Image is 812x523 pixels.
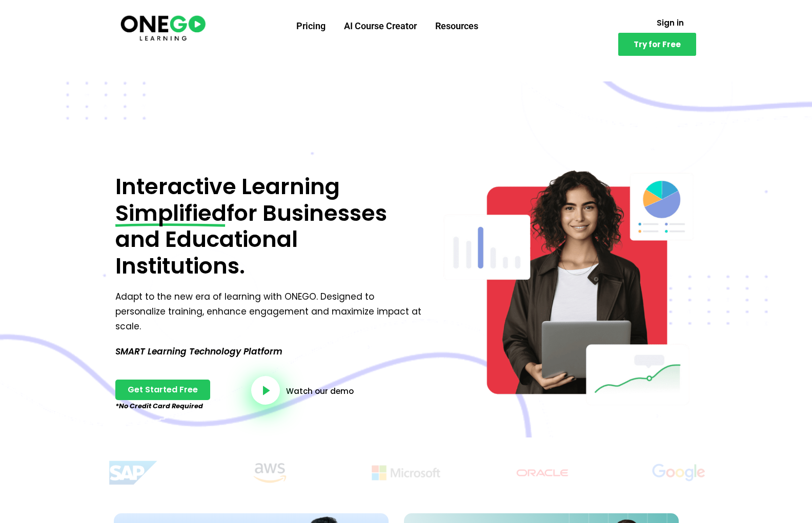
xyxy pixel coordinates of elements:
[426,13,488,39] a: Resources
[78,458,189,488] img: Title
[214,458,325,488] img: Title
[287,13,335,39] a: Pricing
[251,376,280,405] a: video-button
[115,380,210,400] a: Get Started Free
[623,458,734,488] img: Title
[286,387,354,395] a: Watch our demo
[618,33,696,56] a: Try for Free
[115,289,425,334] p: Adapt to the new era of learning with ONEGO. Designed to personalize training, enhance engagement...
[115,401,203,411] em: *No Credit Card Required
[115,171,340,202] span: Interactive Learning
[128,386,198,394] span: Get Started Free
[644,13,696,33] a: Sign in
[115,200,227,227] span: Simplified
[115,198,387,281] span: for Businesses and Educational Institutions.
[487,458,598,488] img: Title
[335,13,426,39] a: AI Course Creator
[351,458,461,488] img: Title
[115,344,425,359] p: SMART Learning Technology Platform
[634,40,681,48] span: Try for Free
[657,19,684,27] span: Sign in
